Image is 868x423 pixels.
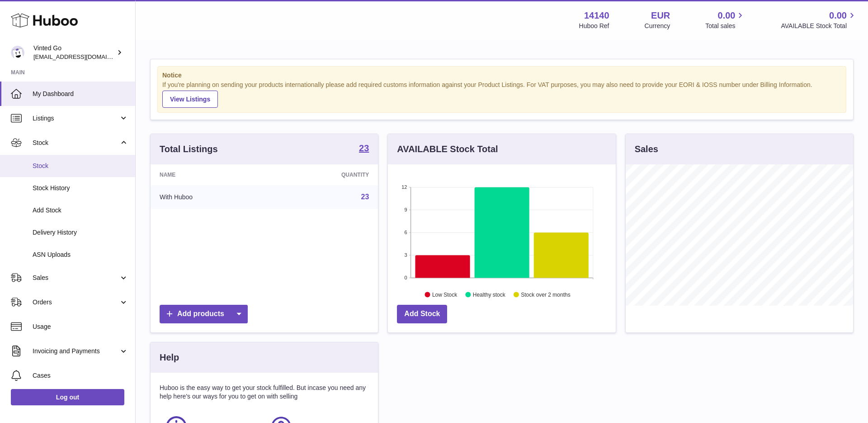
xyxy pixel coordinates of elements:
h3: Help [160,351,179,364]
span: [EMAIL_ADDRESS][DOMAIN_NAME] [33,53,133,60]
span: Orders [33,298,119,307]
text: Stock over 2 months [521,291,571,298]
span: Cases [33,371,128,380]
text: 12 [402,184,407,190]
a: 0.00 AVAILABLE Stock Total [781,10,857,30]
a: View Listings [162,91,218,108]
div: If you're planning on sending your products internationally please add required customs informati... [162,81,841,108]
strong: Notice [162,71,841,80]
span: AVAILABLE Stock Total [781,22,857,30]
td: With Huboo [151,185,271,209]
div: Currency [645,22,670,30]
span: 0.00 [829,10,847,22]
span: Stock History [33,184,128,192]
text: Low Stock [432,291,458,298]
p: Huboo is the easy way to get your stock fulfilled. But incase you need any help here's our ways f... [160,384,369,401]
th: Quantity [271,164,378,185]
span: Invoicing and Payments [33,347,119,356]
span: Stock [33,139,119,147]
text: 9 [405,207,407,212]
span: ASN Uploads [33,250,128,259]
h3: Sales [635,143,658,155]
a: Add Stock [397,305,447,323]
text: Healthy stock [473,291,506,298]
a: 0.00 Total sales [705,10,745,30]
strong: 14140 [584,10,609,22]
span: Usage [33,322,128,331]
div: Huboo Ref [579,22,609,30]
span: 0.00 [718,10,736,22]
img: giedre.bartusyte@vinted.com [11,46,24,59]
span: Delivery History [33,228,128,237]
strong: 23 [359,144,369,153]
span: Stock [33,162,128,170]
span: My Dashboard [33,90,128,98]
text: 6 [405,230,407,235]
span: Listings [33,114,119,123]
span: Sales [33,274,119,282]
a: 23 [359,144,369,154]
span: Total sales [705,22,745,30]
a: Add products [160,305,248,323]
text: 3 [405,252,407,258]
span: Add Stock [33,206,128,215]
h3: AVAILABLE Stock Total [397,143,498,155]
a: 23 [361,193,369,201]
strong: EUR [651,10,670,22]
div: Vinted Go [33,44,115,61]
a: Log out [11,389,124,405]
h3: Total Listings [160,143,218,155]
th: Name [151,164,271,185]
text: 0 [405,275,407,280]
